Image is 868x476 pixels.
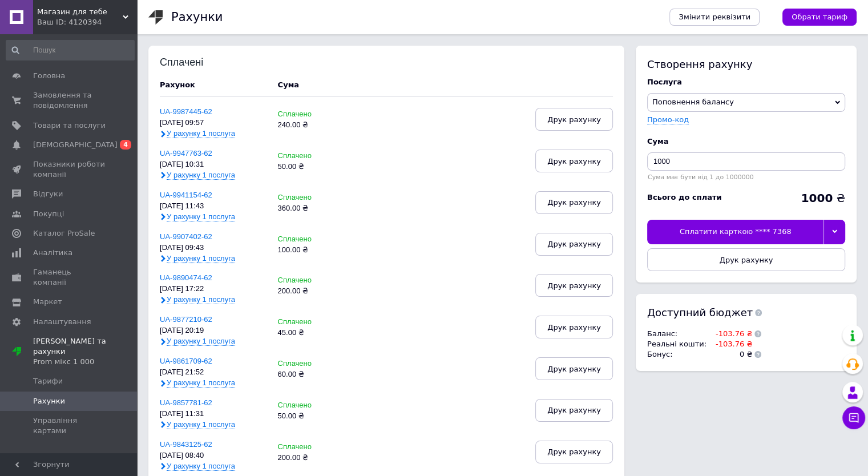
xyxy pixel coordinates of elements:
div: [DATE] 11:43 [160,202,267,211]
div: Створення рахунку [647,57,845,71]
input: Пошук [6,40,135,60]
span: У рахунку 1 послуга [167,462,235,471]
a: UA-9857781-62 [160,398,212,407]
span: Друк рахунку [547,240,601,248]
span: Гаманець компанії [33,267,106,288]
span: Обрати тариф [792,12,847,22]
div: ₴ [801,192,845,204]
span: Друк рахунку [547,157,601,166]
a: UA-9890474-62 [160,273,212,282]
div: Послуга [647,77,845,87]
h1: Рахунки [171,10,223,24]
a: UA-9947763-62 [160,149,212,158]
div: [DATE] 09:43 [160,244,267,252]
span: Друк рахунку [547,365,601,373]
span: Друк рахунку [547,323,601,332]
div: Сплачено [278,360,350,368]
td: Бонус : [647,349,709,360]
span: Доступний бюджет [647,305,753,320]
span: У рахунку 1 послуга [167,337,235,346]
div: [DATE] 09:57 [160,119,267,127]
span: Показники роботи компанії [33,159,106,180]
div: Prom мікс 1 000 [33,357,137,367]
div: Ваш ID: 4120394 [37,17,137,27]
div: 45.00 ₴ [278,329,350,337]
button: Друк рахунку [535,441,613,463]
a: Змінити реквізити [669,9,760,26]
div: 50.00 ₴ [278,163,350,171]
div: Рахунок [160,80,267,90]
label: Промо-код [647,115,689,124]
div: 240.00 ₴ [278,121,350,130]
span: У рахунку 1 послуга [167,171,235,180]
span: [PERSON_NAME] та рахунки [33,336,137,368]
div: 360.00 ₴ [278,204,350,213]
div: [DATE] 17:22 [160,285,267,293]
td: 0 ₴ [709,349,752,360]
div: Сплачено [278,193,350,202]
span: Покупці [33,209,64,219]
button: Друк рахунку [535,108,613,131]
button: Друк рахунку [535,233,613,256]
div: [DATE] 20:19 [160,326,267,335]
span: Друк рахунку [720,256,773,264]
span: Друк рахунку [547,115,601,124]
div: Сплачено [278,152,350,160]
a: Обрати тариф [782,9,857,26]
td: Реальні кошти : [647,339,709,349]
span: Друк рахунку [547,198,601,207]
div: Сплачено [278,318,350,326]
button: Друк рахунку [535,150,613,172]
div: Сплачено [278,235,350,244]
a: UA-9877210-62 [160,315,212,324]
span: У рахунку 1 послуга [167,212,235,221]
div: Сплачено [278,276,350,285]
span: Головна [33,71,65,81]
span: Магазин для тебе [37,7,123,17]
a: UA-9941154-62 [160,191,212,199]
span: Маркет [33,297,62,307]
div: [DATE] 21:52 [160,368,267,377]
button: Друк рахунку [647,248,845,271]
div: Всього до сплати [647,192,722,203]
td: -103.76 ₴ [709,329,752,339]
div: Сплачено [278,110,350,119]
div: 60.00 ₴ [278,370,350,379]
span: У рахунку 1 послуга [167,129,235,138]
span: Тарифи [33,376,63,386]
div: Сплатити карткою **** 7368 [647,220,823,244]
span: Відгуки [33,189,63,199]
a: UA-9843125-62 [160,440,212,449]
span: Друк рахунку [547,406,601,414]
span: Каталог ProSale [33,228,95,239]
a: UA-9861709-62 [160,357,212,365]
div: Cума [647,136,845,147]
td: -103.76 ₴ [709,339,752,349]
div: 100.00 ₴ [278,246,350,255]
div: 200.00 ₴ [278,287,350,296]
span: Друк рахунку [547,447,601,456]
span: Управління картами [33,416,106,436]
button: Чат з покупцем [842,406,865,429]
button: Друк рахунку [535,357,613,380]
span: Налаштування [33,317,91,327]
div: [DATE] 11:31 [160,410,267,418]
div: Сплачено [278,401,350,410]
span: У рахунку 1 послуга [167,378,235,388]
span: Товари та послуги [33,120,106,131]
button: Друк рахунку [535,399,613,422]
div: Сплачені [160,57,235,68]
span: Аналітика [33,248,72,258]
span: У рахунку 1 послуга [167,254,235,263]
button: Друк рахунку [535,274,613,297]
div: Сума має бути від 1 до 1000000 [647,174,845,181]
div: 200.00 ₴ [278,454,350,462]
div: [DATE] 10:31 [160,160,267,169]
div: 50.00 ₴ [278,412,350,421]
div: Сплачено [278,443,350,451]
span: У рахунку 1 послуга [167,295,235,304]
span: Замовлення та повідомлення [33,90,106,111]
span: Поповнення балансу [652,98,734,106]
span: У рахунку 1 послуга [167,420,235,429]
div: Cума [278,80,299,90]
